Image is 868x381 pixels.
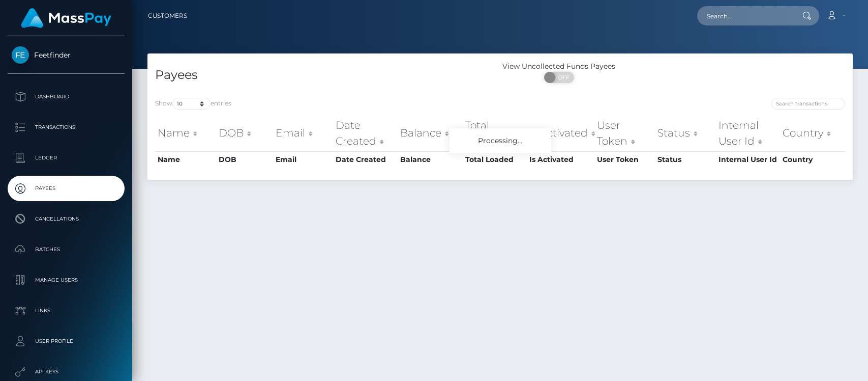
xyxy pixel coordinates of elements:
[333,151,398,168] th: Date Created
[463,115,527,151] th: Total Loaded
[216,115,274,151] th: DOB
[655,151,716,168] th: Status
[500,61,618,72] div: View Uncollected Funds Payees
[12,273,121,288] p: Manage Users
[12,334,121,349] p: User Profile
[8,267,125,293] a: Manage Users
[12,46,29,64] img: Feetfinder
[12,242,121,257] p: Batches
[155,98,231,110] label: Show entries
[780,115,845,151] th: Country
[12,364,121,379] p: API Keys
[273,151,333,168] th: Email
[716,151,781,168] th: Internal User Id
[527,151,595,168] th: Is Activated
[8,329,125,354] a: User Profile
[333,115,398,151] th: Date Created
[594,115,654,151] th: User Token
[12,211,121,227] p: Cancellations
[172,98,211,110] select: Showentries
[12,120,121,135] p: Transactions
[398,151,463,168] th: Balance
[8,206,125,232] a: Cancellations
[12,89,121,104] p: Dashboard
[697,6,793,25] input: Search...
[463,151,527,168] th: Total Loaded
[12,303,121,318] p: Links
[216,151,274,168] th: DOB
[12,181,121,196] p: Payees
[155,66,493,84] h4: Payees
[8,84,125,110] a: Dashboard
[450,128,551,153] div: Processing...
[8,298,125,323] a: Links
[12,150,121,166] p: Ledger
[8,145,125,171] a: Ledger
[527,115,595,151] th: Is Activated
[398,115,463,151] th: Balance
[8,115,125,140] a: Transactions
[21,8,111,28] img: MassPay Logo
[771,98,845,110] input: Search transactions
[8,237,125,262] a: Batches
[594,151,654,168] th: User Token
[155,151,216,168] th: Name
[550,72,575,83] span: OFF
[780,151,845,168] th: Country
[716,115,781,151] th: Internal User Id
[273,115,333,151] th: Email
[8,176,125,201] a: Payees
[148,5,187,26] a: Customers
[155,115,216,151] th: Name
[655,115,716,151] th: Status
[8,50,125,60] span: Feetfinder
